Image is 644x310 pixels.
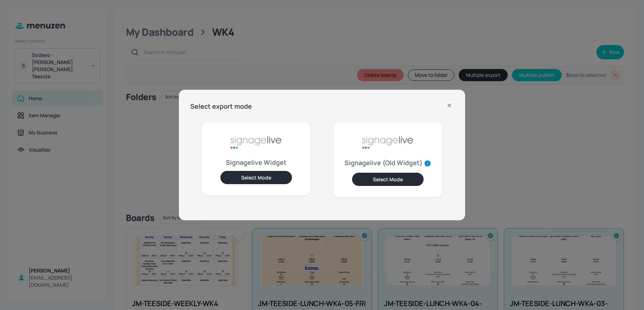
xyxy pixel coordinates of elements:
[226,160,287,165] p: Signagelive Widget
[361,128,415,157] img: signage-live-aafa7296.png
[190,101,252,112] h6: Select export mode
[220,171,292,184] button: Select Mode
[345,160,431,167] p: Signagelive (Old Widget)
[229,128,283,157] img: signage-live-aafa7296.png
[424,160,431,167] svg: Old widgets support older screen operating systems, but lose out on feature and functionality suc...
[352,173,424,186] button: Select Mode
